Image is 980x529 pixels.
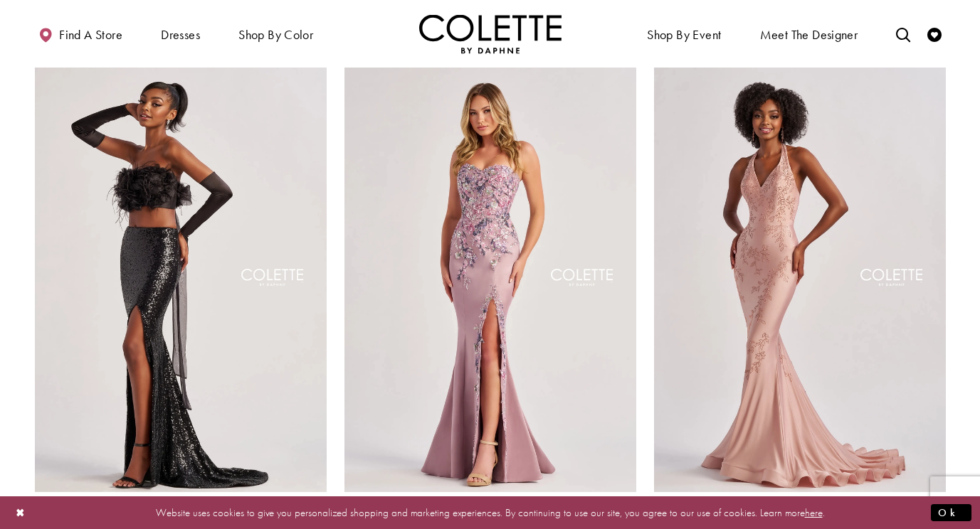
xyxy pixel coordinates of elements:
[161,28,200,42] span: Dresses
[235,14,317,53] span: Shop by color
[157,14,204,53] span: Dresses
[59,28,122,42] span: Find a store
[102,503,878,522] p: Website uses cookies to give you personalized shopping and marketing experiences. By continuing t...
[931,503,971,521] button: Submit Dialog
[344,68,636,491] a: Visit Colette by Daphne Style No. CL8410 Page
[757,14,862,53] a: Meet the designer
[654,68,946,491] a: Visit Colette by Daphne Style No. CL8580 Page
[419,14,562,53] img: Colette by Daphne
[9,500,33,525] button: Close Dialog
[760,28,858,42] span: Meet the designer
[805,505,823,519] a: here
[924,14,945,53] a: Check Wishlist
[238,28,313,42] span: Shop by color
[35,14,126,53] a: Find a store
[35,68,327,491] a: Visit Colette by Daphne Style No. CL8450 Page
[892,14,914,53] a: Toggle search
[419,14,562,53] a: Visit Home Page
[643,14,725,53] span: Shop By Event
[647,28,721,42] span: Shop By Event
